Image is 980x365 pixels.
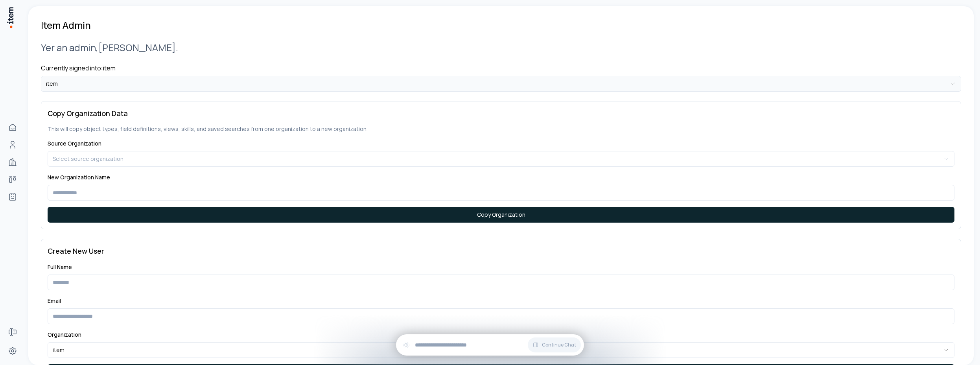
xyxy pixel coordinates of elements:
a: Home [5,120,20,135]
button: Continue Chat [528,337,581,352]
a: Contacts [5,137,20,153]
h4: Currently signed into: item [41,63,961,73]
a: Companies [5,154,20,170]
a: deals [5,171,20,187]
button: Copy Organization [48,207,954,223]
label: Full Name [48,263,72,271]
a: Agents [5,189,20,205]
label: Source Organization [48,140,101,147]
a: Forms [5,324,20,340]
p: This will copy object types, field definitions, views, skills, and saved searches from one organi... [48,125,954,133]
label: New Organization Name [48,173,110,181]
label: Email [48,297,61,304]
div: Continue Chat [396,334,584,356]
h1: Item Admin [41,19,91,31]
h3: Copy Organization Data [48,108,954,119]
a: Settings [5,343,20,359]
h3: Create New User [48,245,954,256]
label: Organization [48,331,81,338]
h2: Yer an admin, [PERSON_NAME] . [41,41,961,54]
span: Continue Chat [542,342,576,348]
img: Item Brain Logo [6,6,14,29]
